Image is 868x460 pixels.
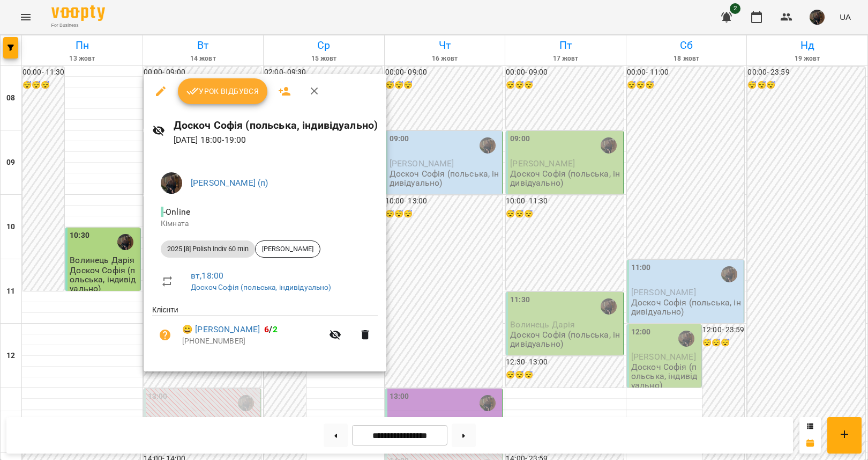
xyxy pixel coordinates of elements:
h6: Доскоч Софія (польська, індивідуально) [174,117,378,134]
a: Доскоч Софія (польська, індивідуально) [191,283,332,291]
p: [DATE] 18:00 - 19:00 [174,134,378,147]
span: [PERSON_NAME] [256,244,320,254]
a: вт , 18:00 [191,271,223,281]
span: Урок відбувся [186,85,259,98]
img: 4dd18d3f289b0c01742a709b71ec83a2.jpeg [161,172,182,194]
span: - Online [161,207,192,217]
p: [PHONE_NUMBER] [182,336,323,347]
p: Кімната [161,218,369,229]
ul: Клієнти [152,304,378,358]
a: [PERSON_NAME] (п) [191,178,268,188]
button: Візит ще не сплачено. Додати оплату? [152,322,178,348]
button: Урок відбувся [178,78,268,104]
span: 6 [264,324,269,334]
b: / [264,324,277,334]
span: 2 [273,324,278,334]
span: 2025 [8] Polish Indiv 60 min [161,244,255,254]
a: 😀 [PERSON_NAME] [182,323,260,336]
div: [PERSON_NAME] [255,240,320,258]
